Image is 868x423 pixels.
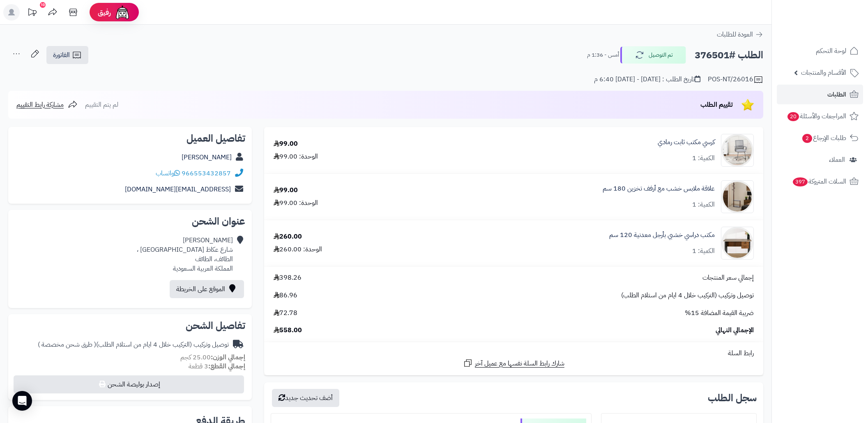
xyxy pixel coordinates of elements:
[777,172,863,191] a: السلات المتروكة397
[787,110,846,122] span: المراجعات والأسئلة
[777,85,863,104] a: الطلبات
[22,4,42,23] a: تحديثات المنصة
[15,321,245,331] h2: تفاصيل الشحن
[180,352,245,362] small: 25.00 كجم
[463,358,564,368] a: شارك رابط السلة نفسها مع عميل آخر
[620,46,686,64] button: تم التوصيل
[114,4,131,21] img: ai-face.png
[700,100,733,110] span: تقييم الطلب
[189,361,245,371] small: 3 قطعة
[708,75,763,85] div: POS-NT/26016
[721,134,753,167] img: 1750581797-1-90x90.jpg
[792,176,846,187] span: السلات المتروكة
[658,138,715,147] a: كرسي مكتب ثابت رمادي
[38,340,96,349] span: ( طرق شحن مخصصة )
[211,352,245,362] strong: إجمالي الوزن:
[702,273,754,283] span: إجمالي سعر المنتجات
[594,75,700,84] div: تاريخ الطلب : [DATE] - [DATE] 6:40 م
[816,45,846,57] span: لوحة التحكم
[274,232,302,241] div: 260.00
[777,41,863,61] a: لوحة التحكم
[692,154,715,163] div: الكمية: 1
[98,7,111,17] span: رفيق
[53,50,70,60] span: الفاتورة
[15,216,245,226] h2: عنوان الشحن
[621,291,754,300] span: توصيل وتركيب (التركيب خلال 4 ايام من استلام الطلب)
[156,168,180,178] a: واتساب
[40,2,46,8] div: 10
[802,134,812,143] span: 2
[267,349,760,358] div: رابط السلة
[812,23,860,40] img: logo-2.png
[716,326,754,335] span: الإجمالي النهائي
[274,198,318,208] div: الوحدة: 99.00
[274,308,297,318] span: 72.78
[717,30,753,39] span: العودة للطلبات
[208,361,245,371] strong: إجمالي القطع:
[274,291,297,300] span: 86.96
[708,393,757,403] h3: سجل الطلب
[692,200,715,209] div: الكمية: 1
[15,133,245,143] h2: تفاصيل العميل
[695,47,763,64] h2: الطلب #376501
[272,389,339,407] button: أضف تحديث جديد
[274,152,318,161] div: الوحدة: 99.00
[717,30,763,39] a: العودة للطلبات
[16,100,64,110] span: مشاركة رابط التقييم
[125,184,231,194] a: [EMAIL_ADDRESS][DOMAIN_NAME]
[12,391,32,411] div: Open Intercom Messenger
[801,67,846,78] span: الأقسام والمنتجات
[793,177,808,186] span: 397
[587,51,619,59] small: أمس - 1:36 م
[777,106,863,126] a: المراجعات والأسئلة20
[14,375,244,393] button: إصدار بوليصة الشحن
[692,246,715,256] div: الكمية: 1
[829,154,845,166] span: العملاء
[777,150,863,170] a: العملاء
[46,46,88,64] a: الفاتورة
[274,186,298,195] div: 99.00
[801,132,846,144] span: طلبات الإرجاع
[16,100,78,110] a: مشاركة رابط التقييم
[182,168,231,178] a: 966553432857
[182,152,232,162] a: [PERSON_NAME]
[137,236,233,273] div: [PERSON_NAME] شارع عكاظ [GEOGRAPHIC_DATA] ، الطائف، الطائف المملكة العربية السعودية
[609,230,715,240] a: مكتب دراسي خشبي بأرجل معدنية 120 سم
[721,227,753,260] img: 1757748551-1-90x90.jpg
[274,139,298,149] div: 99.00
[85,100,118,110] span: لم يتم التقييم
[274,273,302,283] span: 398.26
[38,340,229,349] div: توصيل وتركيب (التركيب خلال 4 ايام من استلام الطلب)
[685,308,754,318] span: ضريبة القيمة المضافة 15%
[777,128,863,148] a: طلبات الإرجاع2
[274,326,302,335] span: 558.00
[721,180,753,213] img: 1753166193-1-90x90.jpg
[475,359,564,368] span: شارك رابط السلة نفسها مع عميل آخر
[827,89,846,100] span: الطلبات
[274,245,322,254] div: الوحدة: 260.00
[603,184,715,193] a: علاقة ملابس خشب مع أرفف تخزين 180 سم
[170,280,244,298] a: الموقع على الخريطة
[787,112,799,121] span: 20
